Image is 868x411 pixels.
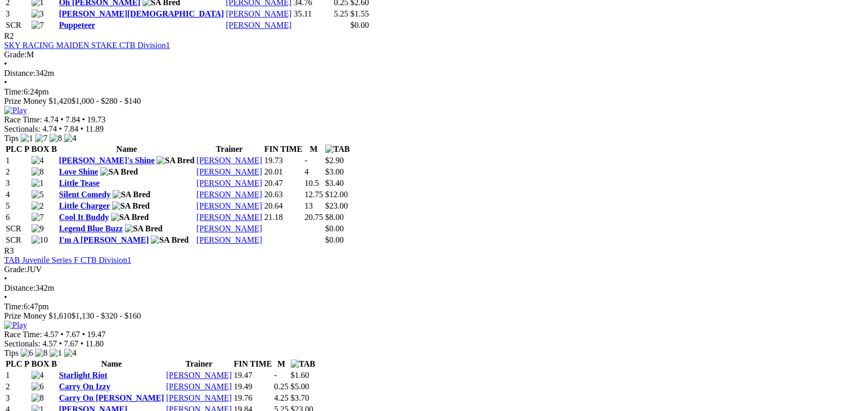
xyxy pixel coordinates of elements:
img: SA Bred [151,235,188,245]
span: 7.67 [64,339,78,348]
span: Time: [4,302,24,311]
a: Puppeteer [59,21,95,29]
div: 342m [4,69,864,78]
th: Trainer [196,144,263,154]
span: $1,130 - $320 - $160 [71,311,141,320]
img: TAB [325,145,350,154]
span: BOX [31,145,50,153]
img: 1 [21,134,33,143]
span: $0.00 [325,224,344,233]
td: 21.18 [264,212,303,223]
div: JUV [4,265,864,274]
a: Cool It Buddy [59,213,109,222]
th: Name [58,359,165,369]
img: 5 [31,190,44,199]
img: 8 [50,134,62,143]
span: 7.84 [64,124,78,133]
img: 4 [64,349,76,358]
td: 1 [5,370,30,381]
text: 10.5 [305,179,319,187]
span: Distance: [4,283,35,292]
span: 7.84 [66,115,80,124]
span: • [82,115,85,124]
th: Trainer [166,359,232,369]
img: 1 [31,179,44,188]
img: 7 [35,134,48,143]
img: Play [4,106,27,115]
span: • [59,124,62,133]
span: • [4,78,7,87]
a: [PERSON_NAME] [197,156,262,165]
img: 6 [31,382,44,391]
span: • [59,339,62,348]
a: Legend Blue Buzz [59,224,123,233]
td: 3 [5,9,30,19]
a: [PERSON_NAME] [197,213,262,222]
span: • [81,124,84,133]
span: R3 [4,246,14,255]
text: 12.75 [305,190,323,199]
td: SCR [5,235,30,245]
span: 19.47 [87,330,106,339]
span: • [60,330,64,339]
span: 7.67 [66,330,80,339]
td: 2 [5,167,30,177]
td: 19.49 [233,382,273,392]
div: 6:24pm [4,87,864,97]
span: 4.74 [42,124,57,133]
span: • [4,293,7,302]
td: 2 [5,382,30,392]
img: 7 [31,21,44,30]
img: 2 [31,201,44,211]
a: [PERSON_NAME] [197,167,262,176]
img: SA Bred [112,201,150,211]
span: Sectionals: [4,339,40,348]
a: [PERSON_NAME] [166,382,232,391]
span: Grade: [4,50,27,59]
span: PLC [6,145,22,153]
a: TAB Juvenile Series F CTB Division1 [4,256,131,264]
td: SCR [5,20,30,30]
img: 4 [31,371,44,380]
span: P [24,145,29,153]
a: Little Tease [59,179,100,187]
text: 5.25 [334,9,349,18]
div: Prize Money $1,420 [4,97,864,106]
text: 13 [305,201,313,210]
text: 20.75 [305,213,323,222]
a: [PERSON_NAME][DEMOGRAPHIC_DATA] [59,9,224,18]
img: 9 [31,224,44,233]
img: 4 [31,156,44,165]
span: 4.57 [42,339,57,348]
span: $1.60 [291,371,309,380]
td: 35.11 [293,9,333,19]
td: 20.47 [264,178,303,188]
a: [PERSON_NAME]'s Shine [59,156,154,165]
a: [PERSON_NAME] [226,9,292,18]
span: • [81,339,84,348]
span: • [4,59,7,68]
td: 6 [5,212,30,223]
span: B [51,145,57,153]
span: • [60,115,64,124]
span: PLC [6,359,22,368]
a: Carry On Izzy [59,382,111,391]
a: [PERSON_NAME] [166,371,232,380]
span: 11.89 [85,124,103,133]
span: BOX [31,359,50,368]
td: 1 [5,155,30,166]
img: 10 [31,235,48,245]
span: Race Time: [4,115,42,124]
th: FIN TIME [233,359,273,369]
td: 4 [5,189,30,200]
img: SA Bred [125,224,163,233]
td: 20.64 [264,201,303,211]
a: [PERSON_NAME] [197,190,262,199]
span: $5.00 [291,382,309,391]
span: • [82,330,85,339]
a: [PERSON_NAME] [197,224,262,233]
span: $2.90 [325,156,344,165]
a: Love Shine [59,167,98,176]
img: TAB [291,359,315,369]
a: I'm A [PERSON_NAME] [59,235,149,244]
